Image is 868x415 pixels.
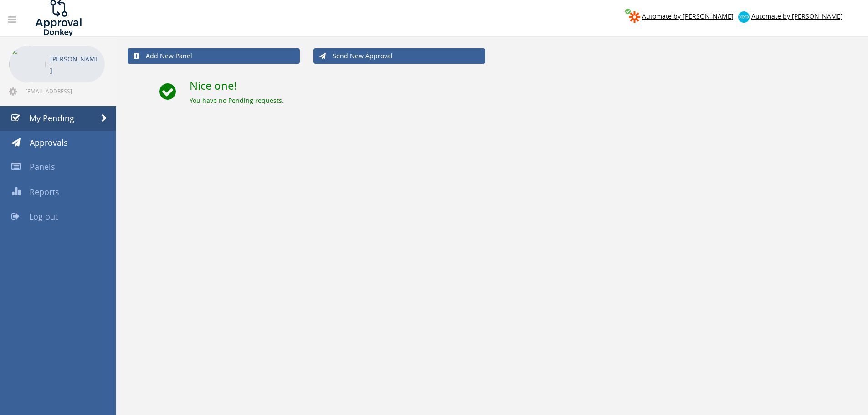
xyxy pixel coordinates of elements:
[30,161,55,172] span: Panels
[26,87,103,95] span: [EMAIL_ADDRESS][DOMAIN_NAME]
[190,80,857,92] h2: Nice one!
[30,137,68,148] span: Approvals
[738,11,750,23] img: xero-logo.png
[29,211,58,222] span: Log out
[629,11,640,23] img: zapier-logomark.png
[313,48,486,64] a: Send New Approval
[128,48,300,64] a: Add New Panel
[29,113,74,123] span: My Pending
[642,12,734,20] span: Automate by [PERSON_NAME]
[751,12,843,20] span: Automate by [PERSON_NAME]
[30,186,59,197] span: Reports
[190,96,857,105] div: You have no Pending requests.
[50,53,100,76] p: [PERSON_NAME]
